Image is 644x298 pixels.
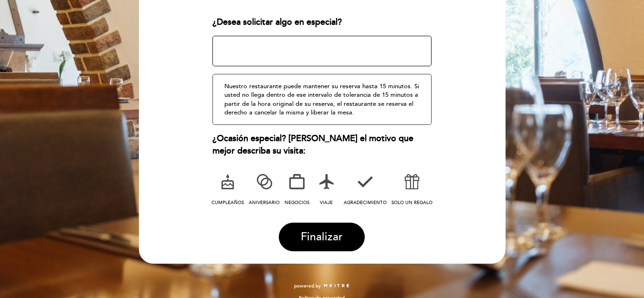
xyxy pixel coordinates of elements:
[294,283,321,289] span: powered by
[344,200,387,206] span: AGRADECIMIENTO
[301,230,343,244] span: Finalizar
[211,200,244,206] span: CUMPLEAÑOS
[279,223,365,251] button: Finalizar
[323,284,350,288] img: MEITRE
[212,74,432,125] div: Nuestro restaurante puede mantener su reserva hasta 15 minutos. Si usted no llega dentro de ese i...
[249,200,280,206] span: ANIVERSARIO
[285,200,309,206] span: NEGOCIOS
[212,133,432,157] div: ¿Ocasión especial? [PERSON_NAME] el motivo que mejor describa su visita:
[294,283,350,289] a: powered by
[212,16,432,29] div: ¿Desea solicitar algo en especial?
[391,200,433,206] span: SOLO UN REGALO
[320,200,333,206] span: VIAJE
